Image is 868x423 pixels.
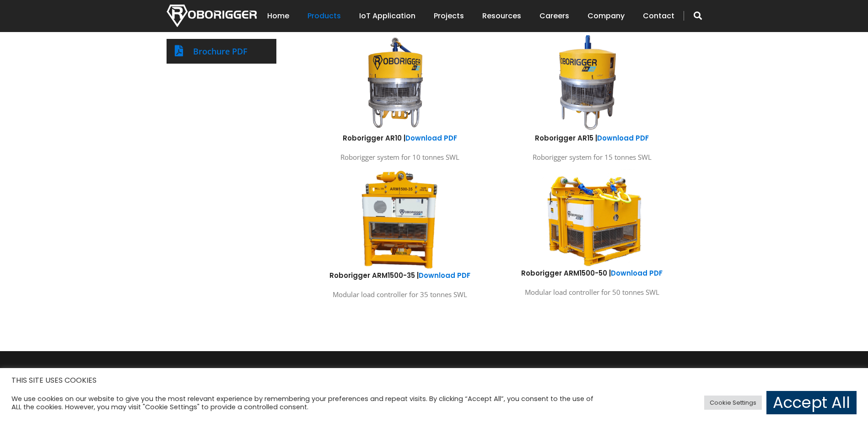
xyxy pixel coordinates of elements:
[311,271,489,280] h6: Roborigger ARM1500-35 |
[193,46,248,57] a: Brochure PDF
[503,133,681,143] h6: Roborigger AR15 |
[419,271,470,280] a: Download PDF
[766,391,857,414] a: Accept All
[311,133,489,143] h6: Roborigger AR10 |
[588,2,625,30] a: Company
[307,2,341,30] a: Products
[539,2,569,30] a: Careers
[434,2,464,30] a: Projects
[405,133,457,143] a: Download PDF
[11,395,603,411] div: We use cookies on our website to give you the most relevant experience by remembering your prefer...
[167,5,257,27] img: Nortech
[704,396,762,410] a: Cookie Settings
[643,2,674,30] a: Contact
[267,2,289,30] a: Home
[597,133,649,143] a: Download PDF
[359,2,415,30] a: IoT Application
[503,286,681,298] p: Modular load controller for 50 tonnes SWL
[311,288,489,301] p: Modular load controller for 35 tonnes SWL
[503,268,681,278] h6: Roborigger ARM1500-50 |
[311,151,489,163] p: Roborigger system for 10 tonnes SWL
[11,374,857,386] h5: THIS SITE USES COOKIES
[611,268,663,278] a: Download PDF
[503,151,681,163] p: Roborigger system for 15 tonnes SWL
[482,2,521,30] a: Resources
